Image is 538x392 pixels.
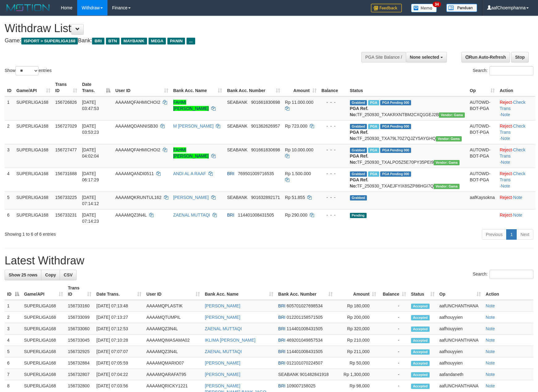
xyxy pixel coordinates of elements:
a: Previous [482,229,506,240]
th: Action [483,282,533,300]
span: Pending [350,213,367,218]
button: None selected [406,52,447,62]
td: AUTOWD-BOT-PGA [467,120,497,144]
a: 1 [506,229,517,240]
span: Accepted [411,372,430,377]
th: Amount: activate to sort column ascending [335,282,379,300]
span: Marked by aafandaneth [368,100,379,105]
a: Run Auto-Refresh [461,52,510,62]
td: AAAAMQMARIO07 [144,357,202,369]
span: Copy 901661830698 to clipboard [251,147,280,152]
span: Copy 012201158571505 to clipboard [287,315,323,320]
label: Search: [473,66,533,75]
td: · [497,209,535,227]
td: AAAAMQIMASAMA02 [144,335,202,346]
th: Date Trans.: activate to sort column descending [80,79,113,96]
a: ZAENAL MUTTAQI [205,349,242,354]
label: Show entries [5,66,52,75]
td: - [379,369,408,380]
td: 156733060 [65,323,94,335]
a: Note [501,183,510,188]
td: - [379,357,408,369]
span: [DATE] 07:14:23 [82,213,99,224]
label: Search: [473,270,533,279]
span: Copy 109007158025 to clipboard [287,383,315,388]
span: Marked by aafromsomean [368,171,379,177]
td: AAAAMQTUMPIL [144,312,202,323]
td: aafUNCHANTHANA [437,335,483,346]
span: Copy 114401008431505 to clipboard [287,349,323,354]
b: PGA Ref. No: [350,154,368,165]
b: PGA Ref. No: [350,177,368,188]
th: Balance: activate to sort column ascending [379,282,408,300]
td: SUPERLIGA168 [22,312,65,323]
h4: Game: Bank: [5,38,352,44]
span: Show 25 rows [9,272,37,277]
img: Feedback.jpg [371,4,402,12]
span: AAAAMQFAHMICHOI2 [115,147,160,152]
span: AAAAMQDANNISB30 [115,124,158,129]
th: Trans ID: activate to sort column ascending [53,79,80,96]
th: Bank Acc. Number: activate to sort column ascending [276,282,335,300]
span: BRI [278,303,285,308]
span: Grabbed [350,148,367,153]
div: - - - [322,99,345,105]
span: [DATE] 06:17:29 [82,171,99,182]
td: [DATE] 07:07:07 [94,346,144,357]
span: Copy [45,272,56,277]
th: Balance [319,79,347,96]
span: 156727029 [55,124,77,129]
td: aafhouyyien [437,357,483,369]
a: Note [486,338,495,343]
td: 4 [5,168,14,192]
span: BTN [106,38,120,44]
b: PGA Ref. No: [350,130,368,141]
a: M [PERSON_NAME] [173,124,214,129]
a: Note [486,360,495,365]
span: 156733225 [55,195,77,200]
td: [DATE] 07:12:53 [94,323,144,335]
td: 6 [5,357,22,369]
span: AAAAMQANDI0511 [115,171,154,176]
h1: Withdraw List [5,22,352,35]
td: - [379,300,408,312]
th: Action [497,79,535,96]
span: Copy 901362626957 to clipboard [251,124,280,129]
span: [DATE] 04:02:04 [82,147,99,158]
td: - [379,312,408,323]
th: Op: activate to sort column ascending [467,79,497,96]
td: SUPERLIGA168 [14,209,53,227]
td: 3 [5,144,14,168]
span: Accepted [411,361,430,366]
span: BRI [92,38,104,44]
div: - - - [322,123,345,129]
a: CSV [60,270,77,280]
td: SUPERLIGA168 [14,168,53,192]
td: AAAAMQARAFAT95 [144,369,202,380]
a: IKLIMA [PERSON_NAME] [205,338,255,343]
span: BRI [278,338,285,343]
a: Stop [511,52,529,62]
span: Rp 10.000.000 [285,147,313,152]
span: Copy 469201049857534 to clipboard [287,338,323,343]
span: BRI [278,349,285,354]
td: [DATE] 07:04:22 [94,369,144,380]
td: SUPERLIGA168 [22,323,65,335]
td: SUPERLIGA168 [14,96,53,120]
th: User ID: activate to sort column ascending [113,79,170,96]
a: Note [486,349,495,354]
span: Rp 1.500.000 [285,171,311,176]
span: Rp 51.855 [285,195,305,200]
div: PGA Site Balance / [361,52,406,62]
td: TF_250930_TXALPO5Z5E70PY35PEI9 [347,144,467,168]
td: [DATE] 07:05:59 [94,357,144,369]
span: BRI [278,383,285,388]
span: Copy 114401008431505 to clipboard [287,326,323,331]
input: Search: [490,270,533,279]
td: AUTOWD-BOT-PGA [467,144,497,168]
img: panduan.png [446,4,477,12]
a: Copy [41,270,60,280]
td: · · [497,120,535,144]
input: Search: [490,66,533,75]
span: SEABANK [227,100,247,105]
